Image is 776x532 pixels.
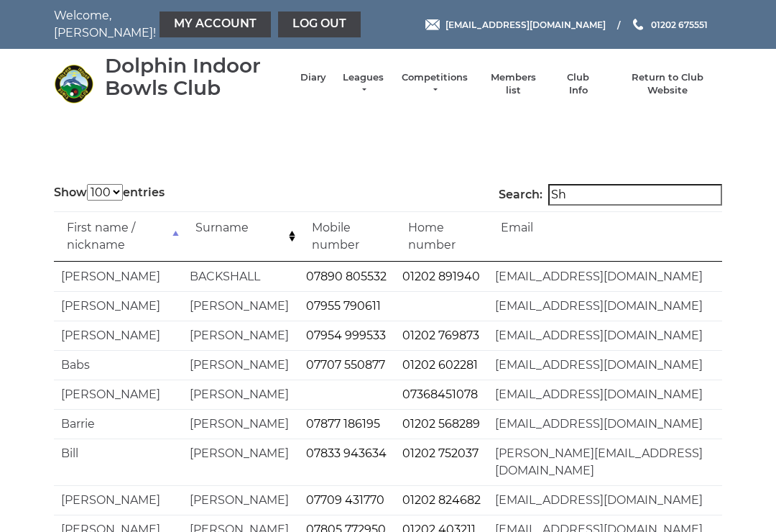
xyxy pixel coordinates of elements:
[183,409,299,439] td: [PERSON_NAME]
[306,446,387,460] a: 07833 943634
[402,329,479,342] a: 01202 769873
[483,71,542,97] a: Members list
[651,19,708,29] span: 01202 675551
[306,329,386,342] a: 07954 999533
[278,12,361,37] a: Log out
[341,71,386,97] a: Leagues
[402,493,481,507] a: 01202 824682
[402,417,480,431] a: 01202 568289
[402,446,479,460] a: 01202 752037
[402,387,478,401] a: 07368451078
[425,18,606,32] a: Email [EMAIL_ADDRESS][DOMAIN_NAME]
[306,493,384,507] a: 07709 431770
[54,439,183,485] td: Bill
[54,262,183,291] td: [PERSON_NAME]
[631,18,708,32] a: Phone us 01202 675551
[488,291,722,321] td: [EMAIL_ADDRESS][DOMAIN_NAME]
[633,19,643,30] img: Phone us
[306,270,387,283] a: 07890 805532
[183,291,299,321] td: [PERSON_NAME]
[499,184,722,206] label: Search:
[395,211,488,262] td: Home number
[183,485,299,515] td: [PERSON_NAME]
[160,12,271,37] a: My Account
[558,71,599,97] a: Club Info
[105,55,286,99] div: Dolphin Indoor Bowls Club
[54,321,183,350] td: [PERSON_NAME]
[402,358,478,372] a: 01202 602281
[54,409,183,439] td: Barrie
[87,184,123,201] select: Showentries
[183,321,299,350] td: [PERSON_NAME]
[488,350,722,380] td: [EMAIL_ADDRESS][DOMAIN_NAME]
[306,417,380,431] a: 07877 186195
[445,19,606,29] span: [EMAIL_ADDRESS][DOMAIN_NAME]
[183,211,299,262] td: Surname: activate to sort column ascending
[400,71,469,97] a: Competitions
[183,380,299,409] td: [PERSON_NAME]
[488,262,722,291] td: [EMAIL_ADDRESS][DOMAIN_NAME]
[54,64,93,104] img: Dolphin Indoor Bowls Club
[300,71,326,84] a: Diary
[306,358,385,372] a: 07707 550877
[54,485,183,515] td: [PERSON_NAME]
[488,211,722,262] td: Email
[183,262,299,291] td: BACKSHALL
[299,211,395,262] td: Mobile number
[548,184,722,206] input: Search:
[54,7,320,42] nav: Welcome, [PERSON_NAME]!
[183,439,299,485] td: [PERSON_NAME]
[54,211,183,262] td: First name / nickname: activate to sort column descending
[54,350,183,380] td: Babs
[614,71,722,97] a: Return to Club Website
[488,321,722,350] td: [EMAIL_ADDRESS][DOMAIN_NAME]
[54,291,183,321] td: [PERSON_NAME]
[488,380,722,409] td: [EMAIL_ADDRESS][DOMAIN_NAME]
[488,409,722,439] td: [EMAIL_ADDRESS][DOMAIN_NAME]
[425,19,440,30] img: Email
[402,270,480,283] a: 01202 891940
[54,184,165,201] label: Show entries
[306,299,381,313] a: 07955 790611
[488,485,722,515] td: [EMAIL_ADDRESS][DOMAIN_NAME]
[488,439,722,485] td: [PERSON_NAME][EMAIL_ADDRESS][DOMAIN_NAME]
[183,350,299,380] td: [PERSON_NAME]
[54,380,183,409] td: [PERSON_NAME]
